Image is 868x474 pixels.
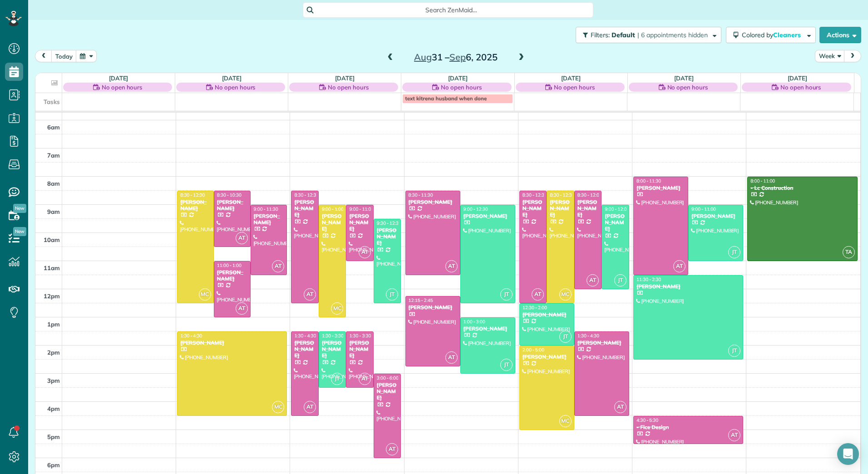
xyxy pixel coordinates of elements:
[349,333,371,339] span: 1:30 - 3:30
[674,74,694,82] a: [DATE]
[47,321,60,328] span: 1pm
[47,461,60,469] span: 6pm
[728,345,740,357] span: JT
[254,206,278,212] span: 9:00 - 11:30
[522,199,544,218] div: [PERSON_NAME]
[180,340,284,346] div: [PERSON_NAME]
[199,288,211,301] span: MC
[180,192,205,198] span: 8:30 - 12:30
[550,192,574,198] span: 8:30 - 12:30
[559,288,572,301] span: MC
[788,74,807,82] a: [DATE]
[837,443,859,465] div: Open Intercom Messenger
[47,349,60,356] span: 2pm
[349,213,371,232] div: [PERSON_NAME]
[587,274,599,286] span: AT
[44,264,60,272] span: 11am
[217,199,248,212] div: [PERSON_NAME]
[44,236,60,243] span: 10am
[349,340,371,359] div: [PERSON_NAME]
[819,27,861,43] button: Actions
[750,178,775,184] span: 8:00 - 11:00
[217,269,248,282] div: [PERSON_NAME]
[304,401,316,413] span: AT
[304,288,316,301] span: AT
[637,31,708,39] span: | 6 appointments hidden
[349,206,374,212] span: 9:00 - 11:00
[47,405,60,412] span: 4pm
[636,283,740,290] div: [PERSON_NAME]
[559,415,572,427] span: MC
[102,83,143,92] span: No open hours
[13,204,26,213] span: New
[253,213,285,226] div: [PERSON_NAME]
[376,382,399,401] div: [PERSON_NAME]
[728,429,740,441] span: AT
[464,206,488,212] span: 9:00 - 12:30
[44,292,60,300] span: 12pm
[773,31,802,39] span: Cleaners
[215,83,256,92] span: No open hours
[321,340,344,359] div: [PERSON_NAME]
[13,227,26,236] span: New
[376,227,399,247] div: [PERSON_NAME]
[577,199,599,218] div: [PERSON_NAME]
[577,333,599,339] span: 1:30 - 4:30
[408,304,458,311] div: [PERSON_NAME]
[414,51,432,63] span: Aug
[445,260,458,272] span: AT
[561,74,581,82] a: [DATE]
[636,276,661,282] span: 11:30 - 2:30
[843,246,855,258] span: TA
[386,443,398,455] span: AT
[844,50,861,62] button: next
[294,192,319,198] span: 8:30 - 12:30
[691,206,716,212] span: 9:00 - 11:00
[691,213,740,219] div: [PERSON_NAME]
[236,302,248,315] span: AT
[409,192,433,198] span: 8:30 - 11:30
[222,74,242,82] a: [DATE]
[614,401,626,413] span: AT
[614,274,626,286] span: JT
[272,260,284,272] span: AT
[331,373,343,385] span: JT
[359,246,371,258] span: AT
[591,31,610,39] span: Filters:
[322,333,344,339] span: 1:30 - 3:30
[294,333,316,339] span: 1:30 - 4:30
[47,433,60,440] span: 5pm
[523,305,547,311] span: 12:30 - 2:00
[577,192,602,198] span: 8:30 - 12:00
[47,180,60,187] span: 8am
[217,262,242,268] span: 11:00 - 1:00
[577,340,626,346] div: [PERSON_NAME]
[612,31,636,39] span: Default
[217,192,242,198] span: 8:30 - 10:30
[51,50,77,62] button: today
[109,74,128,82] a: [DATE]
[500,288,513,301] span: JT
[294,340,316,359] div: [PERSON_NAME]
[322,206,344,212] span: 9:00 - 1:00
[377,375,399,381] span: 3:00 - 6:00
[463,326,513,332] div: [PERSON_NAME]
[500,359,513,371] span: JT
[726,27,816,43] button: Colored byCleaners
[604,213,626,232] div: [PERSON_NAME]
[815,50,845,62] button: Week
[636,185,686,191] div: [PERSON_NAME]
[47,208,60,215] span: 9am
[576,27,721,43] button: Filters: Default | 6 appointments hidden
[180,333,202,339] span: 1:30 - 4:30
[359,373,371,385] span: AT
[523,347,544,353] span: 2:00 - 5:00
[377,220,401,226] span: 9:30 - 12:30
[636,424,740,430] div: - Fice Design
[728,246,740,258] span: JT
[523,192,547,198] span: 8:30 - 12:30
[522,311,572,318] div: [PERSON_NAME]
[180,199,211,212] div: [PERSON_NAME]
[272,401,284,413] span: MC
[549,199,572,218] div: [PERSON_NAME]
